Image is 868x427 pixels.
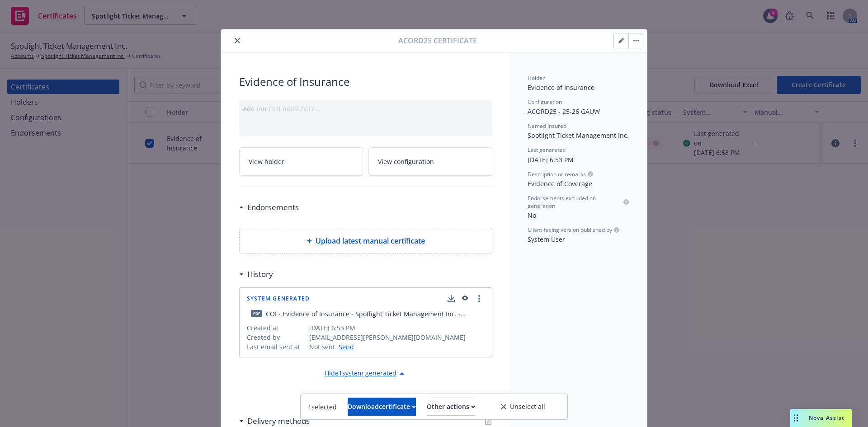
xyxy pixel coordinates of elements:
[247,268,273,280] h3: History
[368,147,492,176] a: View configuration
[308,402,337,412] span: 1 selected
[348,398,416,416] button: Downloadcertificate
[232,35,243,46] button: close
[239,202,299,213] div: Endorsements
[528,146,566,154] span: Last generated
[528,170,586,178] span: Description or remarks
[239,228,492,254] div: Upload latest manual certificate
[309,323,485,333] span: [DATE] 6:53 PM
[528,226,612,234] span: Client-facing version published by
[398,35,477,46] span: Acord25 certificate
[247,333,306,342] span: Created by
[790,409,802,427] div: Drag to move
[510,404,545,410] span: Unselect all
[266,309,485,319] div: COI - Evidence of Insurance - Spotlight Ticket Management Inc. - fillable.pdf
[528,179,592,188] span: Evidence of Coverage
[348,398,416,415] div: Download certificate
[247,296,310,301] span: System Generated
[239,268,273,280] div: History
[809,414,844,422] span: Nova Assist
[247,415,310,427] h3: Delivery methods
[528,211,536,220] span: No
[335,342,354,352] a: Send
[427,398,475,416] button: Other actions
[528,122,566,130] span: Named insured
[528,235,565,244] span: System User
[528,83,594,92] span: Evidence of Insurance
[528,98,562,106] span: Configuration
[378,157,434,166] span: View configuration
[309,333,485,342] span: [EMAIL_ADDRESS][PERSON_NAME][DOMAIN_NAME]
[427,398,475,415] div: Other actions
[316,235,425,246] span: Upload latest manual certificate
[239,415,310,427] div: Delivery methods
[239,74,492,89] span: Evidence of Insurance
[474,293,485,304] a: more
[247,342,306,352] span: Last email sent at
[247,323,306,333] span: Created at
[239,147,363,176] a: View holder
[251,310,262,317] span: pdf
[790,409,852,427] button: Nova Assist
[528,194,622,210] span: Endorsements excluded on generation
[528,107,600,116] span: ACORD25 - 25-26 GAUW
[528,131,629,140] span: Spotlight Ticket Management Inc.
[309,342,335,352] span: Not sent
[528,74,545,82] span: Holder
[247,202,299,213] h3: Endorsements
[528,155,574,164] span: [DATE] 6:53 PM
[325,368,407,379] div: Hide 1 system generated
[249,157,284,166] span: View holder
[486,398,560,416] button: Unselect all
[243,104,321,113] span: Add internal notes here...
